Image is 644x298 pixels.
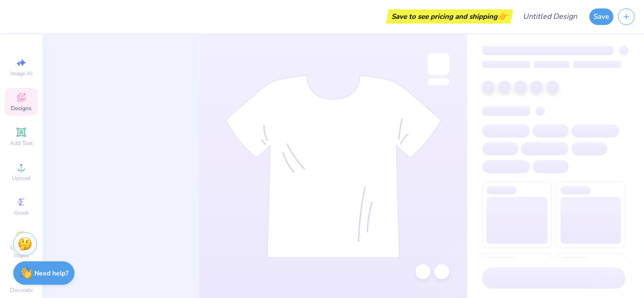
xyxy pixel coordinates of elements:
[5,244,38,259] span: Clipart & logos
[12,174,31,182] span: Upload
[515,7,585,26] input: Untitled Design
[10,139,33,147] span: Add Text
[10,70,33,77] span: Image AI
[497,10,508,22] span: 👉
[14,209,29,217] span: Greek
[388,9,511,24] div: Save to see pricing and shipping
[589,8,613,25] button: Save
[10,286,33,294] span: Decorate
[11,105,32,112] span: Designs
[34,269,68,278] strong: Need help?
[225,75,441,258] img: tee-skeleton.svg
